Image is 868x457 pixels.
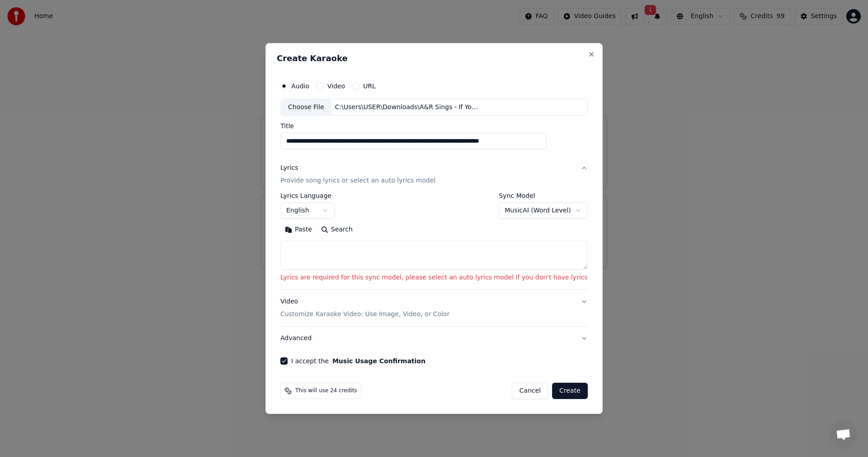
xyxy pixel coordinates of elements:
h2: Create Karaoke [277,54,591,63]
button: Cancel [512,383,548,399]
div: LyricsProvide song lyrics or select an auto lyrics model [280,193,588,290]
div: Video [280,297,449,319]
div: Lyrics [280,164,298,173]
label: Video [327,83,345,89]
button: I accept the [332,358,425,364]
p: Lyrics are required for this sync model, please select an auto lyrics model if you don't have lyrics [280,274,588,283]
span: This will use 24 credits [295,387,357,394]
label: I accept the [291,358,425,364]
button: Advanced [280,327,588,350]
button: Create [552,383,588,399]
p: Provide song lyrics or select an auto lyrics model [280,177,435,186]
label: URL [363,83,376,89]
button: VideoCustomize Karaoke Video: Use Image, Video, or Color [280,290,588,326]
button: Search [316,223,357,237]
label: Sync Model [499,193,587,199]
label: Lyrics Language [280,193,335,199]
div: Choose File [281,99,331,115]
button: Paste [280,223,316,237]
button: LyricsProvide song lyrics or select an auto lyrics model [280,157,588,193]
label: Title [280,123,588,130]
p: Customize Karaoke Video: Use Image, Video, or Color [280,310,449,319]
label: Audio [291,83,309,89]
div: C:\Users\USER\Downloads\A&R Sings - If You're Not The One (Cover)\A&R Sings - If You're Not The O... [331,103,485,112]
